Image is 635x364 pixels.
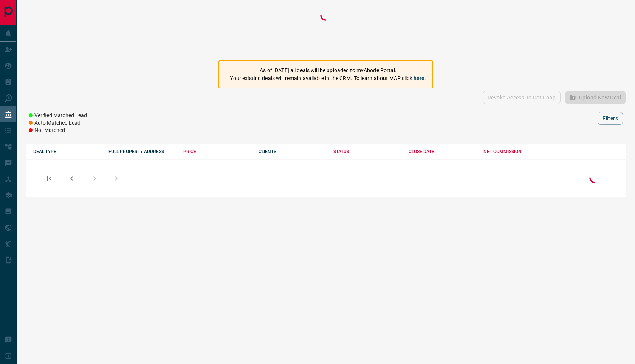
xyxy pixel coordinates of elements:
[230,67,426,74] p: As of [DATE] all deals will be uploaded to myAbode Portal.
[108,149,176,154] div: FULL PROPERTY ADDRESS
[598,112,623,125] button: Filters
[414,75,425,81] a: here
[409,149,476,154] div: CLOSE DATE
[183,149,251,154] div: PRICE
[29,127,87,134] li: Not Matched
[587,170,602,186] div: Loading
[33,149,101,154] div: DEAL TYPE
[333,149,401,154] div: STATUS
[29,119,87,127] li: Auto Matched Lead
[29,112,87,119] li: Verified Matched Lead
[483,149,551,154] div: NET COMMISSION
[318,8,333,53] div: Loading
[259,149,326,154] div: CLIENTS
[230,74,426,82] p: Your existing deals will remain available in the CRM. To learn about MAP click .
